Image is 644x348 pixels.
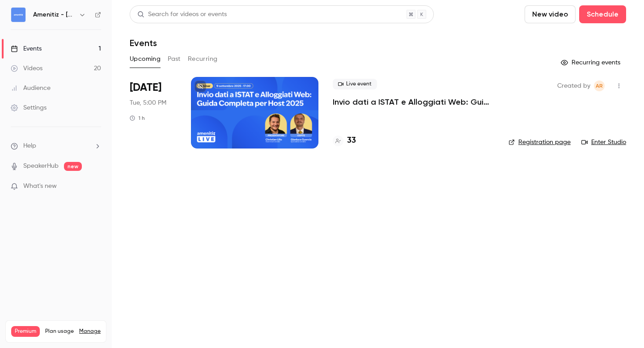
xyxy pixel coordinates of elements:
[11,44,42,53] div: Events
[11,8,25,22] img: Amenitiz - Italia 🇮🇹
[557,81,590,91] span: Created by
[130,115,145,122] div: 1 h
[90,182,101,191] iframe: Noticeable Trigger
[168,52,181,66] button: Past
[23,182,57,191] span: What's new
[525,5,576,23] button: New video
[557,55,626,70] button: Recurring events
[79,328,101,335] a: Manage
[347,135,356,147] h4: 33
[11,64,42,73] div: Videos
[45,328,74,335] span: Plan usage
[11,84,51,93] div: Audience
[333,97,494,107] a: Invio dati a ISTAT e Alloggiati Web: Guida completa per host 2025
[581,138,626,147] a: Enter Studio
[130,81,161,95] span: [DATE]
[130,52,161,66] button: Upcoming
[11,326,40,337] span: Premium
[333,135,356,147] a: 33
[188,52,218,66] button: Recurring
[23,141,36,151] span: Help
[594,81,605,91] span: Alessia Riolo
[23,161,59,171] a: SpeakerHub
[130,98,166,107] span: Tue, 5:00 PM
[137,10,227,19] div: Search for videos or events
[11,141,101,151] li: help-dropdown-opener
[130,77,177,149] div: Sep 9 Tue, 5:00 PM (Europe/Madrid)
[508,138,571,147] a: Registration page
[64,162,82,171] span: new
[596,81,603,91] span: AR
[579,5,626,23] button: Schedule
[130,38,157,48] h1: Events
[11,103,47,112] div: Settings
[33,10,75,19] h6: Amenitiz - [GEOGRAPHIC_DATA] 🇮🇹
[333,79,377,89] span: Live event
